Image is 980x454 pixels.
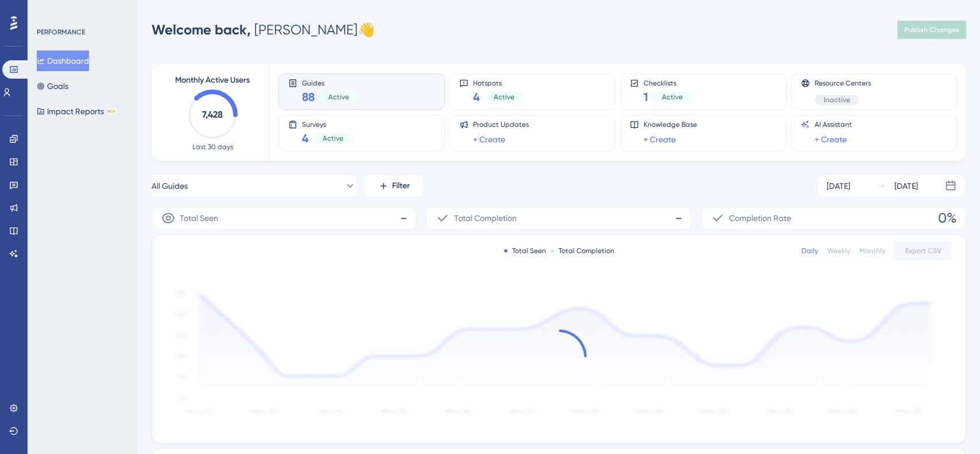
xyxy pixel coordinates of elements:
[152,21,375,39] div: [PERSON_NAME] 👋
[473,133,505,146] a: + Create
[392,179,410,193] span: Filter
[905,246,942,255] span: Export CSV
[827,179,850,193] div: [DATE]
[175,73,250,87] span: Monthly Active Users
[473,79,524,87] span: Hotspots
[827,246,850,255] div: Weekly
[938,209,956,227] span: 0%
[494,92,514,102] span: Active
[106,108,117,114] div: BETA
[815,133,847,146] a: + Create
[904,25,959,34] span: Publish Changes
[504,246,546,255] div: Total Seen
[815,79,871,88] span: Resource Centers
[37,101,117,122] button: Impact ReportsBETA
[180,211,218,225] span: Total Seen
[662,92,683,102] span: Active
[302,79,358,87] span: Guides
[302,130,309,146] span: 4
[202,109,223,120] text: 7,428
[473,120,529,129] span: Product Updates
[894,179,918,193] div: [DATE]
[473,89,480,105] span: 4
[897,21,966,39] button: Publish Changes
[551,246,614,255] div: Total Completion
[644,120,697,129] span: Knowledge Base
[323,134,343,143] span: Active
[37,28,85,37] div: PERFORMANCE
[400,209,407,227] span: -
[152,179,188,193] span: All Guides
[454,211,517,225] span: Total Completion
[644,133,676,146] a: + Create
[37,76,68,96] button: Goals
[815,120,852,129] span: AI Assistant
[675,209,682,227] span: -
[801,246,818,255] div: Daily
[192,142,233,152] span: Last 30 days
[302,120,353,128] span: Surveys
[37,51,89,71] button: Dashboard
[859,246,885,255] div: Monthly
[894,242,952,260] button: Export CSV
[365,174,423,197] button: Filter
[302,89,315,105] span: 88
[152,21,251,38] span: Welcome back,
[644,89,648,105] span: 1
[729,211,791,225] span: Completion Rate
[152,174,356,197] button: All Guides
[328,92,349,102] span: Active
[644,79,692,87] span: Checklists
[824,95,850,104] span: Inactive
